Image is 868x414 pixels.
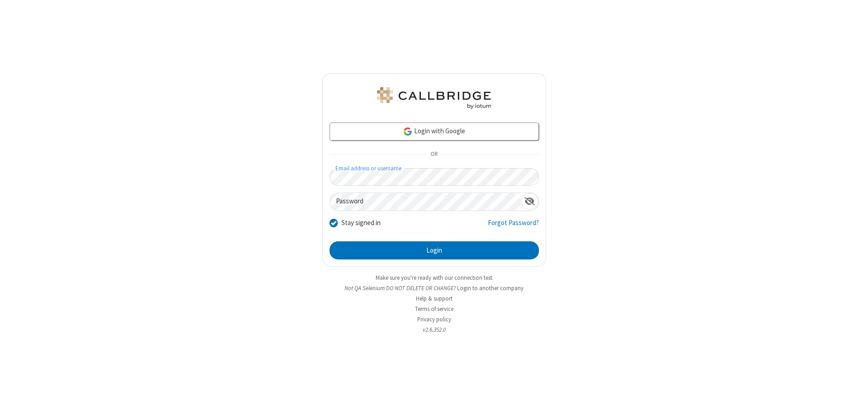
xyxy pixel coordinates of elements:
span: OR [427,148,441,161]
a: Make sure you're ready with our connection test [376,274,492,282]
a: Forgot Password? [488,218,539,235]
a: Terms of service [415,305,453,313]
li: v2.6.352.0 [322,325,546,334]
a: Help & support [416,295,453,302]
button: Login [330,241,539,259]
input: Password [330,193,521,211]
li: Not QA Selenium DO NOT DELETE OR CHANGE? [322,284,546,292]
a: Login with Google [330,122,539,141]
img: google-icon.png [403,127,413,136]
img: QA Selenium DO NOT DELETE OR CHANGE [375,87,493,109]
a: Privacy policy [417,315,451,323]
input: Email address or username [330,168,539,186]
button: Login to another company [457,284,524,292]
div: Show password [521,193,538,210]
label: Stay signed in [341,218,381,228]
